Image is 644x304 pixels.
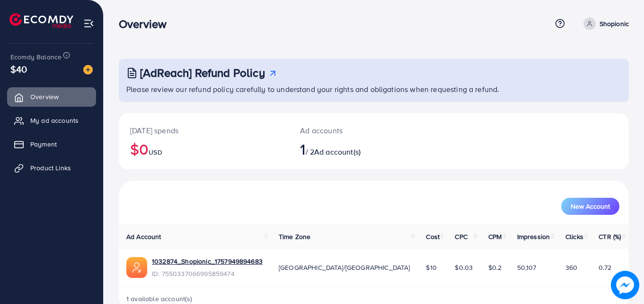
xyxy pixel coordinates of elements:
span: My ad accounts [30,116,79,125]
span: 1 [300,138,305,160]
span: CPM [488,232,502,241]
span: USD [149,147,162,157]
span: Product Links [30,163,71,173]
span: Ad account(s) [314,147,361,157]
span: $0.2 [488,263,502,272]
h3: Overview [119,17,174,31]
p: Ad accounts [300,125,405,136]
span: CTR (%) [599,232,621,241]
img: menu [83,18,94,29]
span: $40 [10,62,27,76]
span: ID: 7550337066995859474 [152,269,263,278]
span: 360 [565,263,577,272]
span: $0.03 [455,263,473,272]
span: New Account [571,203,610,210]
a: Shopionic [580,18,629,30]
h2: $0 [130,140,277,158]
span: 50,107 [517,263,537,272]
button: New Account [561,198,619,215]
a: Overview [7,87,96,106]
span: Cost [426,232,440,241]
span: Time Zone [279,232,310,241]
span: Clicks [565,232,583,241]
span: 1 available account(s) [126,294,193,304]
span: $10 [426,263,436,272]
h2: / 2 [300,140,405,158]
span: 0.72 [599,263,611,272]
img: image [611,271,639,299]
a: Product Links [7,158,96,177]
p: Please review our refund policy carefully to understand your rights and obligations when requesti... [126,83,623,95]
span: Impression [517,232,550,241]
span: Overview [30,92,59,101]
span: Ecomdy Balance [10,52,62,62]
span: [GEOGRAPHIC_DATA]/[GEOGRAPHIC_DATA] [279,263,410,272]
a: 1032874_Shopionic_1757949894683 [152,257,263,266]
a: Payment [7,135,96,154]
p: Shopionic [600,18,629,29]
span: Ad Account [126,232,161,241]
h3: [AdReach] Refund Policy [140,66,265,80]
span: Payment [30,139,57,149]
img: image [83,65,93,74]
img: logo [9,13,73,28]
img: ic-ads-acc.e4c84228.svg [126,257,147,278]
span: CPC [455,232,467,241]
a: My ad accounts [7,111,96,130]
p: [DATE] spends [130,125,277,136]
